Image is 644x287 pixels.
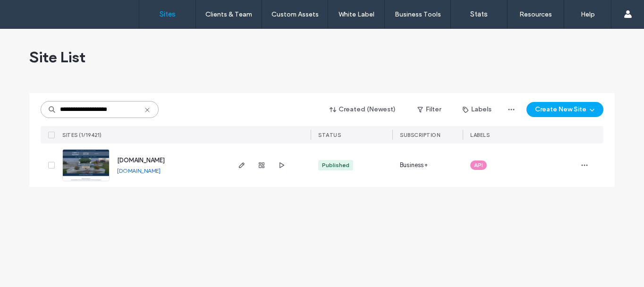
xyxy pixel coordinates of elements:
span: Site List [29,48,85,67]
a: [DOMAIN_NAME] [117,167,161,174]
span: STATUS [318,132,341,138]
span: LABELS [470,132,490,138]
label: White Label [339,10,374,18]
button: Create New Site [526,102,603,117]
label: Custom Assets [271,10,319,18]
button: Labels [454,102,500,117]
span: Business+ [400,160,428,170]
div: Published [322,161,349,169]
button: Filter [408,102,450,117]
span: API [474,161,483,169]
label: Clients & Team [205,10,252,18]
label: Business Tools [395,10,441,18]
span: Help [21,7,41,15]
label: Help [581,10,595,18]
span: SITES (1/19421) [62,132,102,138]
span: SUBSCRIPTION [400,132,440,138]
label: Resources [519,10,552,18]
button: Created (Newest) [322,102,404,117]
a: [DOMAIN_NAME] [117,157,165,164]
label: Sites [160,10,176,18]
label: Stats [470,10,488,18]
